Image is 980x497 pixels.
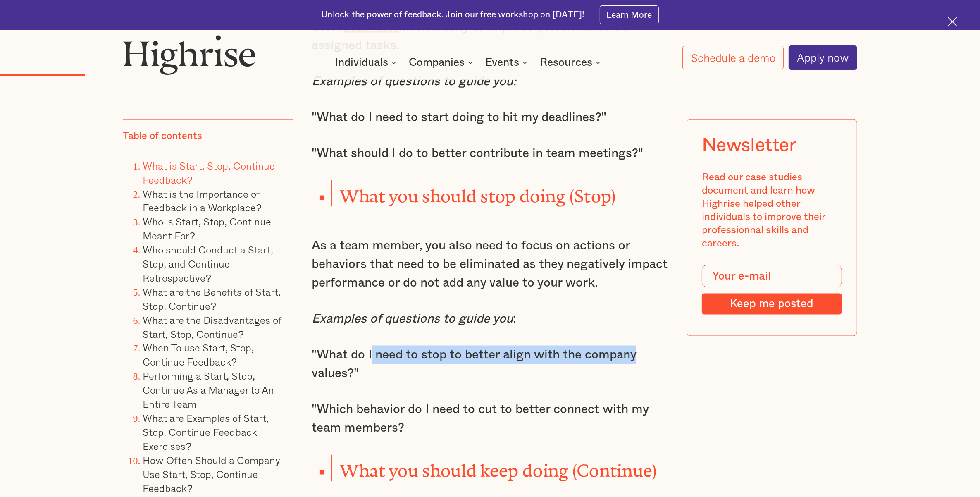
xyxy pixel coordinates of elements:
[123,129,203,143] div: Table of contents
[702,265,842,287] input: Your e-mail
[789,45,857,69] a: Apply now
[485,57,530,67] div: Events
[143,284,281,313] a: What are the Benefits of Start, Stop, Continue?
[335,57,388,67] div: Individuals
[312,108,668,127] p: "What do I need to start doing to hit my deadlines?"
[340,186,616,197] strong: What you should stop doing (Stop)
[540,57,603,67] div: Resources
[600,5,659,24] a: Learn More
[143,410,269,453] a: What are Examples of Start, Stop, Continue Feedback Exercises?
[335,57,399,67] div: Individuals
[312,75,516,88] em: Examples of questions to guide you:
[702,171,842,250] div: Read our case studies document and learn how Highrise helped other individuals to improve their p...
[321,9,584,21] div: Unlock the power of feedback. Join our free workshop on [DATE]!
[123,35,256,75] img: Highrise logo
[409,57,465,67] div: Companies
[409,57,475,67] div: Companies
[312,144,668,163] p: "What should I do to better contribute in team meetings?"
[143,452,281,495] a: How Often Should a Company Use Start, Stop, Continue Feedback?
[485,57,519,67] div: Events
[143,340,254,369] a: When To use Start, Stop, Continue Feedback?
[702,294,842,314] input: Keep me posted
[340,461,657,472] strong: What you should keep doing (Continue)
[143,158,275,187] a: What is Start, Stop, Continue Feedback?
[948,17,957,26] img: Cross icon
[312,400,668,437] p: "Which behavior do I need to cut to better connect with my team members?
[312,346,668,383] p: "What do I need to stop to better align with the company values?"
[312,313,513,325] em: Examples of questions to guide you
[312,310,668,328] p: :
[540,57,592,67] div: Resources
[702,265,842,314] form: Modal Form
[143,186,262,215] a: What is the Importance of Feedback in a Workplace?
[143,214,272,243] a: Who is Start, Stop, Continue Meant For?
[143,241,274,285] a: Who should Conduct a Start, Stop, and Continue Retrospective?
[682,46,784,70] a: Schedule a demo
[143,368,274,411] a: Performing a Start, Stop, Continue As a Manager to An Entire Team
[702,134,796,156] div: Newsletter
[143,312,282,341] a: What are the Disadvantages of Start, Stop, Continue?
[312,237,668,292] p: As a team member, you also need to focus on actions or behaviors that need to be eliminated as th...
